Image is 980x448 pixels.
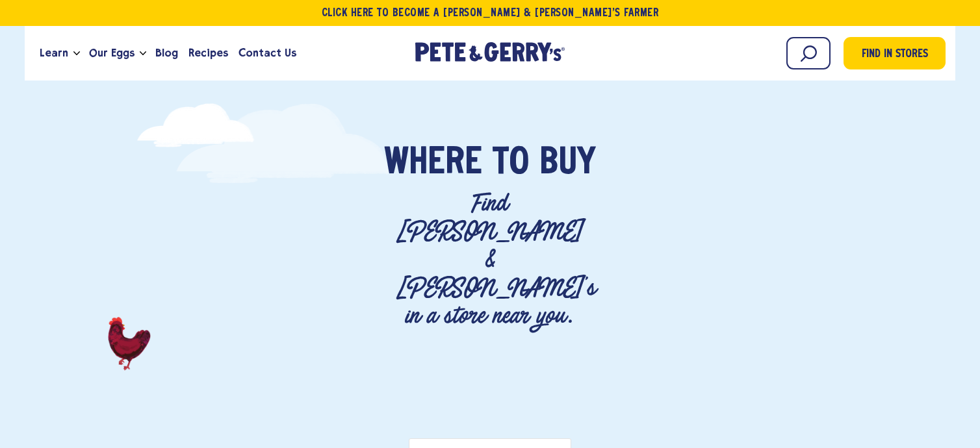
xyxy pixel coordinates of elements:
[539,144,596,183] span: Buy
[155,45,178,61] span: Blog
[786,37,831,69] input: Search
[40,45,68,61] span: Learn
[844,37,946,69] a: Find in Stores
[493,144,529,183] span: To
[188,45,228,61] span: Recipes
[89,45,135,61] span: Our Eggs
[183,36,233,71] a: Recipes
[384,144,482,183] span: Where
[233,36,302,71] a: Contact Us
[140,51,146,56] button: Open the dropdown menu for Our Eggs
[862,46,928,64] span: Find in Stores
[84,36,140,71] a: Our Eggs
[150,36,183,71] a: Blog
[34,36,73,71] a: Learn
[239,45,296,61] span: Contact Us
[73,51,80,56] button: Open the dropdown menu for Learn
[396,190,584,330] p: Find [PERSON_NAME] & [PERSON_NAME]'s in a store near you.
